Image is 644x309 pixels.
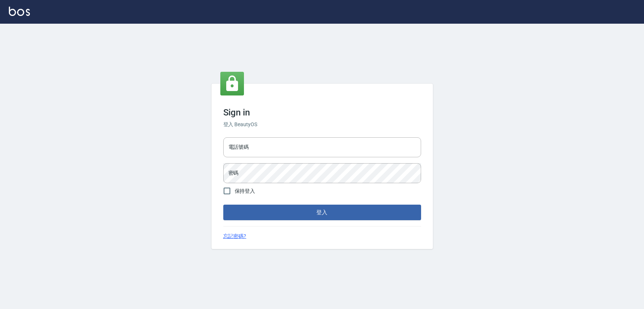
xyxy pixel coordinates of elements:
h6: 登入 BeautyOS [223,121,421,128]
a: 忘記密碼? [223,232,247,240]
h3: Sign in [223,107,421,118]
span: 保持登入 [235,187,255,195]
img: Logo [9,7,30,16]
button: 登入 [223,205,421,220]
